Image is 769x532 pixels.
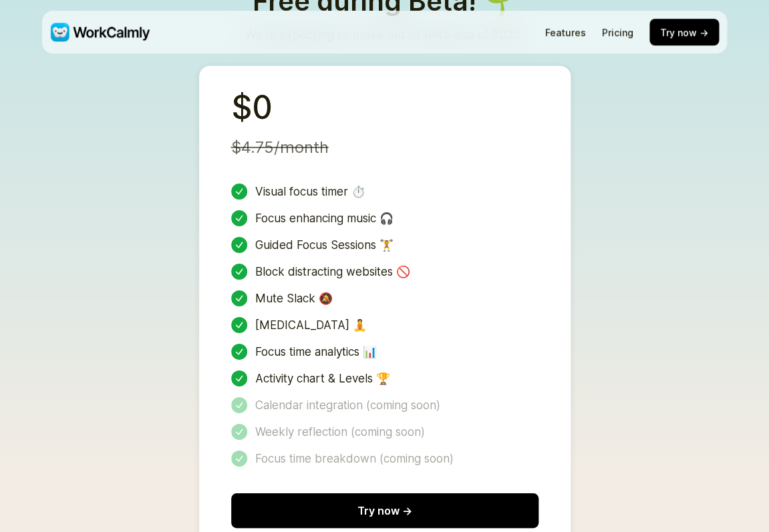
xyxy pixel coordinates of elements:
[231,317,539,333] div: [MEDICAL_DATA] 🧘
[231,370,539,386] div: Activity chart & Levels 🏆
[231,264,539,280] div: Block distracting websites 🚫
[231,397,539,413] div: Calendar integration (coming soon)
[649,19,719,45] button: Try now →
[231,138,539,157] span: $4.75/month
[231,290,539,306] div: Mute Slack 🔕
[231,493,539,528] button: Try now →
[231,424,539,440] div: Weekly reflection (coming soon)
[231,344,539,360] div: Focus time analytics 📊
[50,23,150,41] img: WorkCalmly Logo
[231,184,539,200] div: Visual focus timer ⏱️
[545,27,586,38] a: Features
[231,210,539,226] div: Focus enhancing music 🎧
[231,237,539,253] div: Guided Focus Sessions 🏋️
[602,27,633,38] a: Pricing
[231,87,539,127] span: $0
[231,451,539,467] div: Focus time breakdown (coming soon)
